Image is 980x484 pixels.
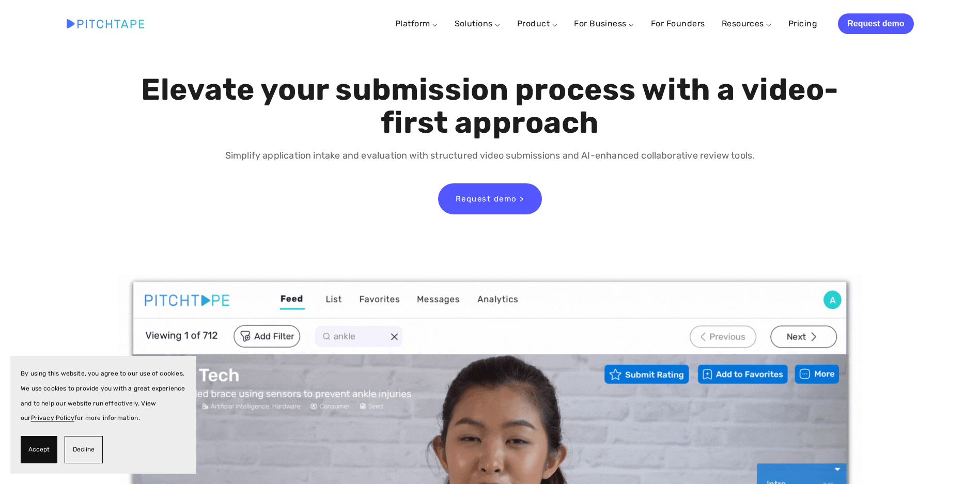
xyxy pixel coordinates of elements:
[73,442,95,457] span: Decline
[517,19,557,28] a: Product ⌵
[138,148,842,163] p: Simplify application intake and evaluation with structured video submissions and AI-enhanced coll...
[138,73,842,139] h1: Elevate your submission process with a video-first approach
[838,13,913,34] a: Request demo
[31,414,75,421] a: Privacy Policy
[788,14,817,33] a: Pricing
[574,19,634,28] a: For Business ⌵
[438,183,542,214] a: Request demo >
[10,356,196,474] section: Cookie banner
[21,366,186,426] p: By using this website, you agree to our use of cookies. We use cookies to provide you with a grea...
[65,436,103,463] button: Decline
[67,19,144,28] img: Pitchtape | Video Submission Management Software
[455,19,501,28] a: Solutions ⌵
[395,19,438,28] a: Platform ⌵
[722,19,772,28] a: Resources ⌵
[28,442,50,457] span: Accept
[651,14,705,33] a: For Founders
[21,436,57,463] button: Accept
